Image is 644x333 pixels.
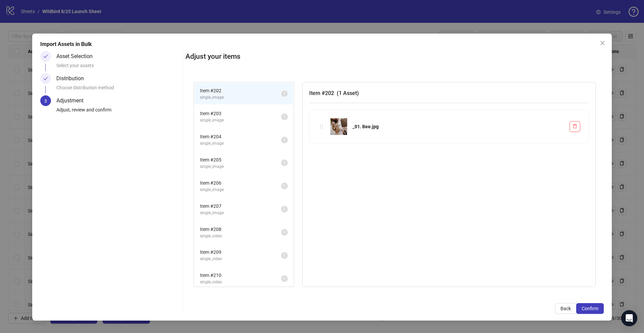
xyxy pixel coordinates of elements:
span: check [43,54,48,59]
sup: 1 [281,275,288,282]
span: 1 [283,91,285,96]
span: 1 [283,160,285,165]
div: Distribution [56,73,89,84]
span: 1 [283,253,285,258]
span: Item # 207 [200,202,281,210]
span: Item # 206 [200,179,281,187]
button: Close [597,38,608,48]
sup: 1 [281,229,288,236]
div: Adjustment [56,95,89,106]
div: Import Assets in Bulk [40,40,604,48]
span: single_image [200,117,281,124]
div: Select your assets [56,62,180,73]
span: single_image [200,163,281,170]
span: check [43,76,48,81]
span: 3 [44,98,47,104]
sup: 1 [281,90,288,97]
span: Item # 210 [200,272,281,279]
div: Open Intercom Messenger [621,310,637,326]
span: single_image [200,187,281,193]
img: _01. Bee.jpg [330,118,347,135]
sup: 1 [281,252,288,259]
span: Back [560,306,571,311]
span: Item # 202 [200,87,281,94]
span: 1 [283,230,285,235]
span: 1 [283,207,285,211]
sup: 1 [281,113,288,120]
h3: Item # 202 [309,89,589,97]
span: Item # 204 [200,133,281,140]
sup: 1 [281,137,288,143]
div: Asset Selection [56,51,98,62]
button: Delete [570,121,580,132]
span: Confirm [582,306,598,311]
span: holder [319,124,324,129]
div: _01. Bee.jpg [353,123,564,130]
span: 1 [283,276,285,281]
span: close [600,40,605,46]
span: Item # 208 [200,226,281,233]
span: single_image [200,140,281,147]
sup: 1 [281,206,288,212]
h2: Adjust your items [185,51,604,62]
span: single_video [200,279,281,285]
span: Item # 203 [200,110,281,117]
span: single_video [200,233,281,239]
div: Adjust, review and confirm [56,106,180,117]
sup: 1 [281,183,288,189]
span: 1 [283,114,285,119]
span: 1 [283,138,285,142]
sup: 1 [281,159,288,166]
div: holder [318,123,325,130]
span: single_video [200,256,281,262]
span: ( 1 Asset ) [337,90,359,96]
span: single_image [200,94,281,101]
div: Choose distribution method [56,84,180,95]
span: 1 [283,184,285,188]
button: Confirm [576,303,604,314]
button: Back [555,303,576,314]
span: Item # 209 [200,248,281,256]
span: delete [573,124,577,129]
span: single_image [200,210,281,216]
span: Item # 205 [200,156,281,163]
